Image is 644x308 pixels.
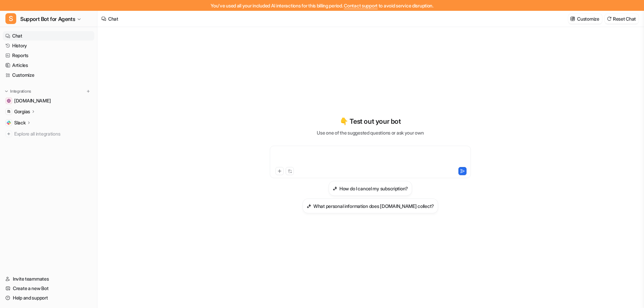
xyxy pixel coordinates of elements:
img: menu_add.svg [86,89,91,94]
span: S [5,13,16,24]
p: Slack [14,119,26,126]
img: www.years.com [7,99,11,103]
img: explore all integrations [5,131,12,137]
button: Integrations [3,88,33,95]
p: 👇 Test out your bot [340,116,401,126]
img: expand menu [4,89,9,94]
img: How do I cancel my subscription? [333,186,337,191]
div: Chat [108,15,118,22]
a: Create a new Bot [3,284,94,293]
a: www.years.com[DOMAIN_NAME] [3,96,94,105]
button: What personal information does Years.com collect?What personal information does [DOMAIN_NAME] col... [303,198,438,213]
img: Slack [7,121,11,125]
a: Help and support [3,293,94,303]
button: Customize [568,14,602,24]
a: Reports [3,51,94,60]
a: Chat [3,31,94,41]
a: Invite teammates [3,274,94,284]
img: What personal information does Years.com collect? [307,204,311,209]
span: Support Bot for Agents [20,14,75,24]
img: reset [607,16,612,21]
button: How do I cancel my subscription?How do I cancel my subscription? [329,181,412,196]
img: customize [570,16,575,21]
p: Customize [577,15,599,22]
span: Explore all integrations [14,128,92,139]
span: [DOMAIN_NAME] [14,97,51,104]
p: Gorgias [14,108,30,115]
span: Contact support [344,3,378,8]
h3: How do I cancel my subscription? [339,185,408,192]
button: Reset Chat [605,14,639,24]
a: Customize [3,70,94,80]
a: History [3,41,94,50]
img: Gorgias [7,110,11,114]
a: Articles [3,61,94,70]
a: Explore all integrations [3,129,94,139]
h3: What personal information does [DOMAIN_NAME] collect? [313,203,434,210]
p: Use one of the suggested questions or ask your own [317,129,424,136]
p: Integrations [10,89,31,94]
